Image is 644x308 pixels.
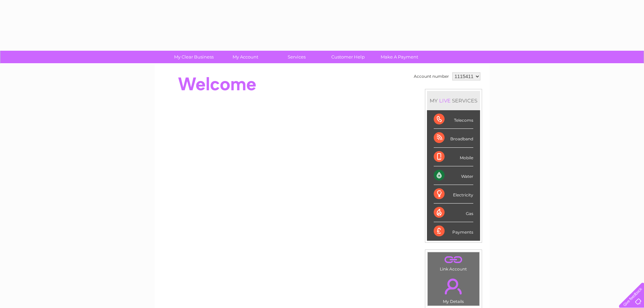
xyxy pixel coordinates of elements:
[429,275,478,298] a: .
[434,166,473,185] div: Water
[434,204,473,222] div: Gas
[434,110,473,129] div: Telecoms
[427,91,480,110] div: MY SERVICES
[434,222,473,240] div: Payments
[269,51,325,63] a: Services
[427,273,480,306] td: My Details
[166,51,222,63] a: My Clear Business
[438,97,452,104] div: LIVE
[217,51,273,63] a: My Account
[434,185,473,204] div: Electricity
[372,51,427,63] a: Make A Payment
[412,71,451,82] td: Account number
[320,51,376,63] a: Customer Help
[434,129,473,147] div: Broadband
[434,148,473,166] div: Mobile
[427,252,480,273] td: Link Account
[429,254,478,266] a: .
